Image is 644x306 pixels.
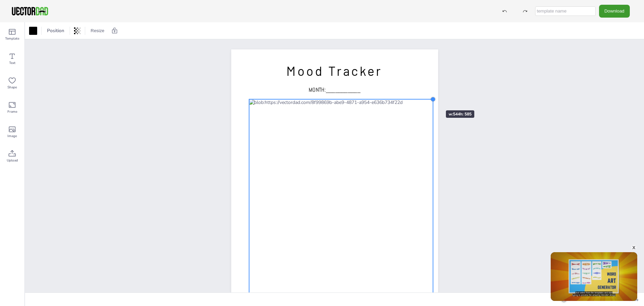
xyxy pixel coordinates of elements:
span: Text [9,60,16,66]
img: VectorDad-1.png [11,6,49,16]
div: w: 544 h: 585 [446,110,474,118]
span: MONTH:___________ [309,86,360,93]
button: Download [599,5,630,17]
button: Resize [88,25,107,36]
span: Template [5,36,19,41]
span: Image [7,133,17,139]
span: Shape [7,85,17,90]
input: template name [535,6,596,16]
span: Position [46,27,66,34]
span: Upload [7,158,18,163]
span: Frame [7,109,17,114]
span: Mood Tracker [286,63,382,79]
